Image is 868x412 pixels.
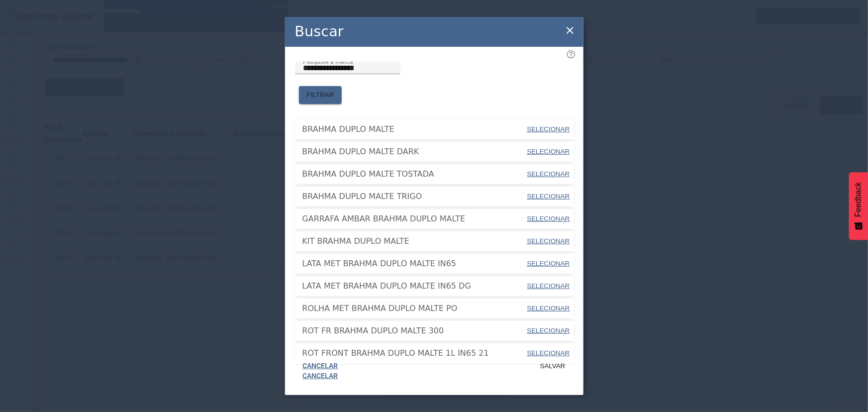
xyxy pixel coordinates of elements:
span: SELECIONAR [527,237,570,245]
span: SELECIONAR [527,125,570,133]
button: CANCELAR [295,357,346,375]
button: SELECIONAR [526,300,571,317]
span: SELECIONAR [527,215,570,222]
button: SELECIONAR [526,322,571,340]
button: SELECIONAR [526,255,571,273]
span: CANCELAR [303,361,338,371]
button: SALVAR [532,357,574,375]
span: SELECIONAR [527,148,570,155]
button: SELECIONAR [526,188,571,206]
span: SELECIONAR [527,327,570,334]
span: BRAHMA DUPLO MALTE DARK [302,146,526,158]
span: LATA MET BRAHMA DUPLO MALTE IN65 [302,258,526,270]
button: FILTRAR [299,86,342,104]
button: SELECIONAR [526,165,571,183]
button: SELECIONAR [526,143,571,161]
span: Feedback [854,182,863,217]
span: SELECIONAR [527,193,570,200]
span: BRAHMA DUPLO MALTE TRIGO [302,191,526,203]
span: BRAHMA DUPLO MALTE TOSTADA [302,168,526,180]
span: KIT BRAHMA DUPLO MALTE [302,235,526,247]
span: LATA MET BRAHMA DUPLO MALTE IN65 DG [302,280,526,292]
button: SELECIONAR [526,210,571,228]
span: SELECIONAR [527,260,570,267]
span: SELECIONAR [527,282,570,290]
span: SALVAR [540,361,566,371]
button: Feedback - Mostrar pesquisa [849,172,868,240]
span: ROT FR BRAHMA DUPLO MALTE 300 [302,325,526,337]
span: BRAHMA DUPLO MALTE [302,123,526,135]
span: SELECIONAR [527,305,570,312]
span: ROLHA MET BRAHMA DUPLO MALTE PO [302,303,526,314]
span: GARRAFA AMBAR BRAHMA DUPLO MALTE [302,213,526,225]
span: SELECIONAR [527,170,570,178]
button: SELECIONAR [526,277,571,295]
span: FILTRAR [307,90,334,100]
button: SELECIONAR [526,120,571,138]
button: SELECIONAR [526,232,571,250]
